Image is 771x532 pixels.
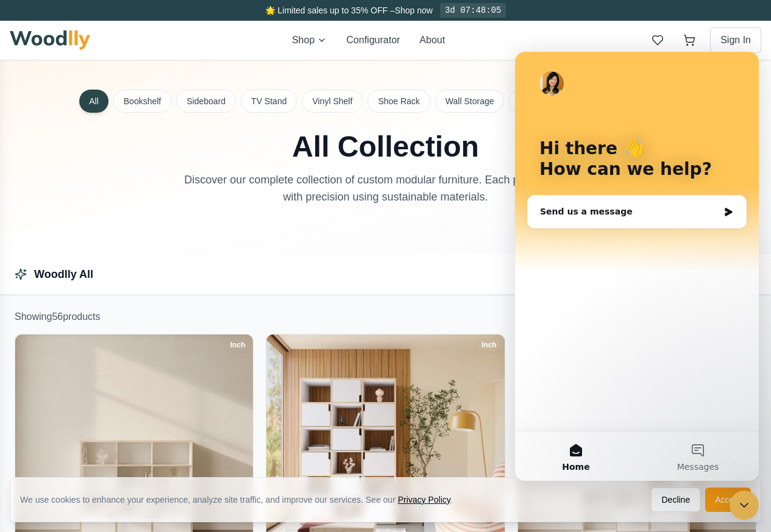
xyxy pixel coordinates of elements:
[176,90,236,113] button: Sideboard
[705,488,751,512] button: Accept
[181,171,591,205] p: Discover our complete collection of custom modular furniture. Each piece is crafted with precisio...
[368,90,430,113] button: Shoe Rack
[241,90,297,113] button: TV Stand
[398,495,450,505] a: Privacy Policy
[265,5,395,15] span: 🌟 Limited sales up to 35% OFF –
[435,90,505,113] button: Wall Storage
[10,132,761,161] h1: All Collection
[440,3,506,18] div: 3d 07:48:05
[302,90,363,113] button: Vinyl Shelf
[113,90,171,113] button: Bookshelf
[15,310,756,324] p: Showing 56 product s
[476,338,502,352] div: Inch
[651,488,700,512] button: Decline
[419,33,445,48] button: About
[515,52,759,481] iframe: Intercom live chat
[225,338,251,352] div: Inch
[710,27,761,53] button: Sign In
[346,33,400,48] button: Configurator
[395,5,433,15] a: Shop now
[79,90,108,113] button: All
[730,491,759,520] iframe: Intercom live chat
[34,268,93,280] a: Woodlly All
[20,494,463,506] div: We use cookies to enhance your experience, analyze site traffic, and improve our services. See our .
[10,30,90,50] img: Woodlly
[292,33,327,48] button: Shop
[509,90,560,113] button: Dresser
